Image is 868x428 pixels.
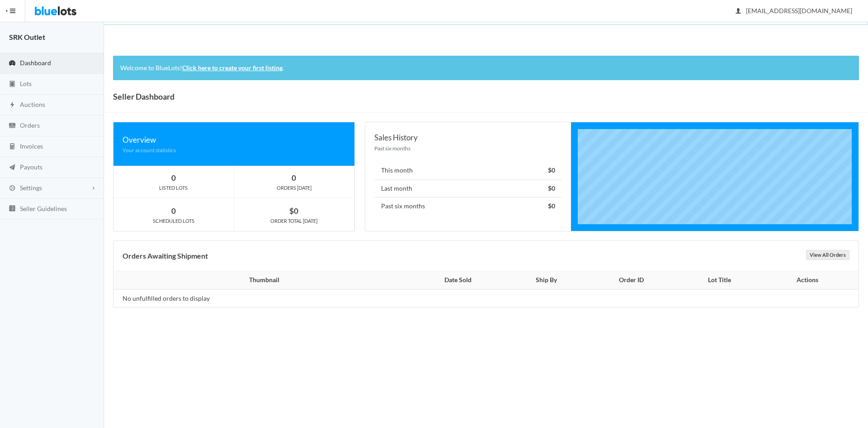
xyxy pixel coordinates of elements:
[20,121,40,129] span: Orders
[123,251,208,260] b: Orders Awaiting Shipment
[586,271,677,289] th: Order ID
[20,163,42,171] span: Payouts
[374,131,561,144] div: Sales History
[677,271,762,289] th: Lot Title
[113,217,234,225] div: SCHEDULED LOTS
[20,101,45,108] span: Auctions
[113,271,410,289] th: Thumbnail
[736,7,852,14] span: [EMAIL_ADDRESS][DOMAIN_NAME]
[8,164,17,172] ion-icon: paper plane
[20,80,32,87] span: Lots
[548,184,555,192] strong: $0
[123,146,345,154] div: Your account statistics
[113,289,410,308] td: No unfulfilled orders to display
[20,142,43,150] span: Invoices
[9,33,45,41] strong: SRK Outlet
[8,184,17,193] ion-icon: cog
[548,166,555,174] strong: $0
[506,271,586,289] th: Ship By
[374,197,561,215] li: Past six months
[20,59,51,67] span: Dashboard
[234,184,354,192] div: ORDERS [DATE]
[8,101,17,110] ion-icon: flash
[113,90,175,103] h1: Seller Dashboard
[289,206,298,216] strong: $0
[548,202,555,210] strong: $0
[734,7,743,16] ion-icon: person
[292,173,296,183] strong: 0
[120,63,852,73] p: Welcome to BlueLots! .
[171,206,176,216] strong: 0
[374,144,561,153] div: Past six months
[113,184,234,192] div: LISTED LOTS
[171,173,176,183] strong: 0
[8,59,17,68] ion-icon: speedometer
[762,271,859,289] th: Actions
[410,271,506,289] th: Date Sold
[374,162,561,180] li: This month
[123,134,345,146] div: Overview
[374,179,561,198] li: Last month
[8,143,17,151] ion-icon: calculator
[806,250,849,260] a: View All Orders
[20,184,42,192] span: Settings
[8,122,17,130] ion-icon: cash
[234,217,354,225] div: ORDER TOTAL [DATE]
[8,205,17,213] ion-icon: list box
[182,64,283,72] a: Click here to create your first listing
[20,205,67,212] span: Seller Guidelines
[8,80,17,89] ion-icon: clipboard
